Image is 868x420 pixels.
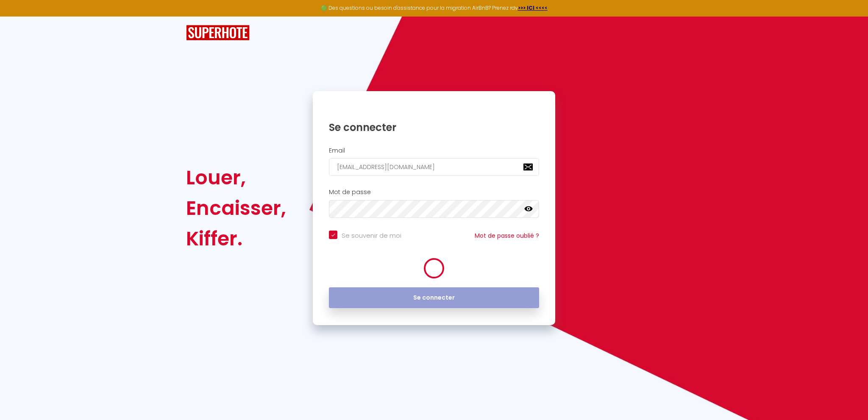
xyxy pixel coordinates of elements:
div: Encaisser, [186,193,286,223]
a: >>> ICI <<<< [518,4,548,11]
h2: Mot de passe [329,189,539,196]
h1: Se connecter [329,121,539,134]
input: Ton Email [329,158,539,176]
div: Kiffer. [186,223,286,254]
h2: Email [329,147,539,154]
button: Se connecter [329,287,539,309]
div: Louer, [186,162,286,193]
img: SuperHote logo [186,25,250,41]
a: Mot de passe oublié ? [475,231,539,240]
